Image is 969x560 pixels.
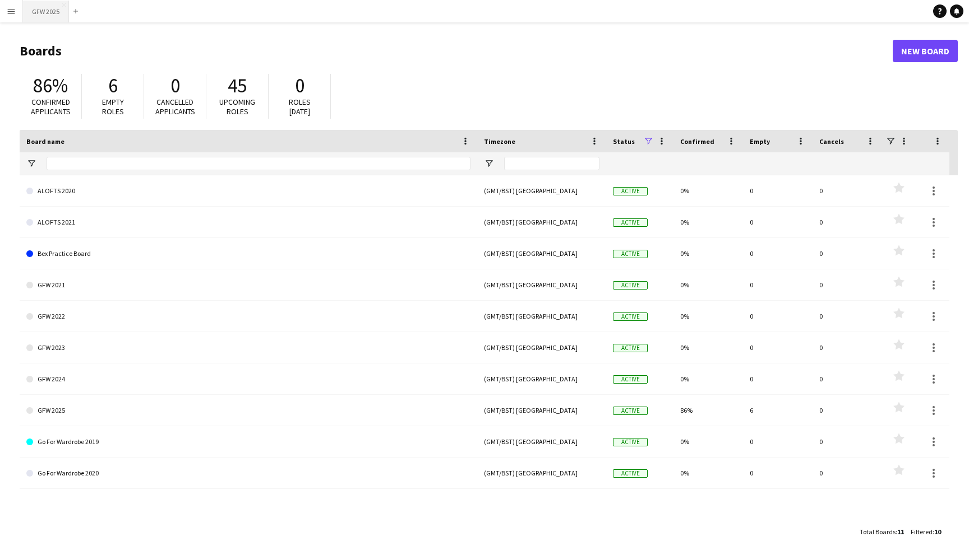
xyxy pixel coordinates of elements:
div: (GMT/BST) [GEOGRAPHIC_DATA] [477,269,606,300]
span: Timezone [484,137,515,146]
div: 0% [673,238,743,269]
span: 6 [108,73,118,98]
span: Active [613,281,648,290]
div: (GMT/BST) [GEOGRAPHIC_DATA] [477,332,606,363]
div: 0% [673,269,743,300]
div: 0% [673,175,743,206]
span: Active [613,250,648,258]
span: Empty roles [102,97,124,116]
div: 0 [813,175,882,206]
span: Confirmed [680,137,714,146]
div: 0 [813,363,882,394]
span: Active [613,312,648,321]
div: 6 [743,395,813,426]
span: Active [613,344,648,352]
div: (GMT/BST) [GEOGRAPHIC_DATA] [477,395,606,426]
div: 0 [813,458,882,488]
div: 0 [743,301,813,332]
div: 0 [743,207,813,237]
div: 0 [743,363,813,394]
div: : [860,521,904,543]
a: Go For Wardrobe 2020 [26,458,470,489]
span: Confirmed applicants [31,97,71,116]
a: GFW 2025 [26,395,470,426]
div: (GMT/BST) [GEOGRAPHIC_DATA] [477,458,606,488]
a: Go For Wardrobe 2019 [26,426,470,458]
div: 0 [813,426,882,457]
a: GFW 2022 [26,301,470,332]
div: 0% [673,301,743,332]
input: Board name Filter Input [47,157,470,170]
div: (GMT/BST) [GEOGRAPHIC_DATA] [477,238,606,269]
div: (GMT/BST) [GEOGRAPHIC_DATA] [477,207,606,237]
div: 0 [743,269,813,300]
div: 86% [673,395,743,426]
a: New Board [893,40,958,62]
a: GFW 2021 [26,269,470,301]
span: Empty [750,137,770,146]
div: (GMT/BST) [GEOGRAPHIC_DATA] [477,363,606,394]
div: 0 [743,332,813,363]
div: 0 [813,301,882,332]
span: Cancelled applicants [155,97,195,116]
input: Timezone Filter Input [504,157,599,170]
div: 0% [673,332,743,363]
div: (GMT/BST) [GEOGRAPHIC_DATA] [477,301,606,332]
div: 0 [813,332,882,363]
div: 0% [673,363,743,394]
span: Active [613,375,648,384]
div: 0 [743,458,813,488]
div: 0% [673,207,743,237]
span: Active [613,407,648,415]
div: 0 [743,426,813,457]
a: ALOFTS 2020 [26,175,470,207]
span: 10 [934,528,941,536]
span: Filtered [911,528,933,536]
a: GFW 2023 [26,332,470,363]
span: Total Boards [860,528,896,536]
div: (GMT/BST) [GEOGRAPHIC_DATA] [477,175,606,206]
span: 11 [897,528,904,536]
div: 0% [673,426,743,457]
div: 0 [813,238,882,269]
span: Active [613,187,648,195]
span: 45 [228,73,247,98]
div: 0% [673,458,743,488]
div: 0 [743,238,813,269]
div: 0 [813,207,882,237]
h1: Boards [20,43,893,59]
span: Upcoming roles [219,97,255,116]
span: Roles [DATE] [289,97,311,116]
span: Active [613,469,648,478]
div: 0 [813,395,882,426]
span: Active [613,218,648,227]
div: : [911,521,941,543]
span: 0 [295,73,304,98]
button: GFW 2025 [23,1,69,22]
span: 0 [170,73,180,98]
span: 86% [33,73,68,98]
a: Bex Practice Board [26,238,470,269]
span: Active [613,438,648,446]
a: GFW 2024 [26,363,470,395]
div: 0 [743,175,813,206]
span: Cancels [819,137,844,146]
span: Board name [26,137,64,146]
button: Open Filter Menu [484,158,494,169]
div: 0 [813,269,882,300]
button: Open Filter Menu [26,158,36,169]
div: (GMT/BST) [GEOGRAPHIC_DATA] [477,426,606,457]
a: ALOFTS 2021 [26,207,470,238]
span: Status [613,137,635,146]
